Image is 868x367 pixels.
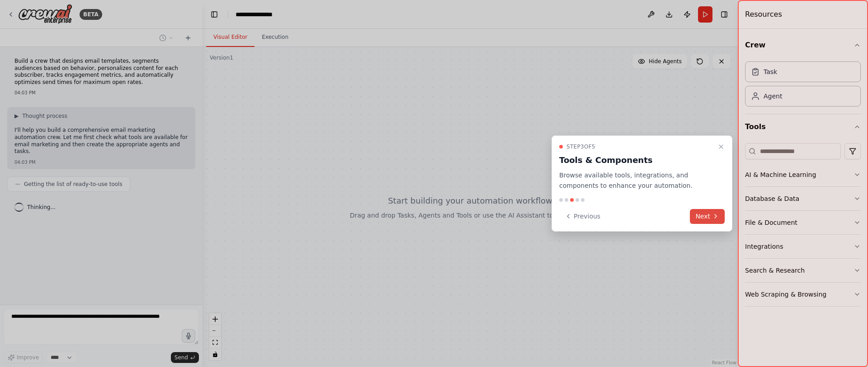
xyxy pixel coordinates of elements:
[559,154,714,167] h3: Tools & Components
[716,141,726,152] button: Close walkthrough
[690,209,725,224] button: Next
[566,143,595,150] span: Step 3 of 5
[559,209,606,224] button: Previous
[208,8,221,21] button: Hide left sidebar
[559,170,714,191] p: Browse available tools, integrations, and components to enhance your automation.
